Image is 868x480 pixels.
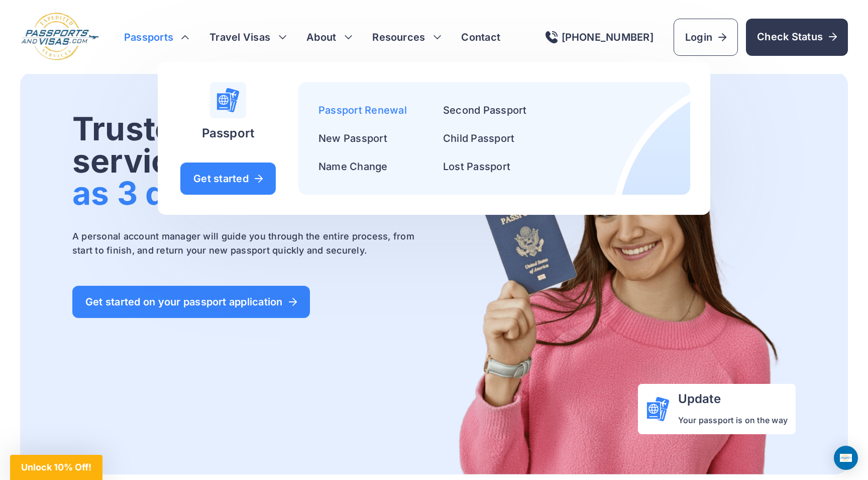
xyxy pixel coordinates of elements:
[461,30,500,44] a: Contact
[306,30,336,44] a: About
[372,30,441,44] h3: Resources
[678,414,788,426] p: Your passport is on the way
[10,455,102,480] div: Unlock 10% Off!
[834,446,858,470] div: Open Intercom Messenger
[72,229,432,258] p: A personal account manager will guide you through the entire process, from start to finish, and r...
[674,19,738,56] a: Login
[318,132,387,144] a: New Passport
[20,12,100,62] img: Logo
[746,19,848,56] a: Check Status
[72,113,432,209] h1: Trusted passport services in as fast
[318,104,407,116] a: Passport Renewal
[209,30,286,44] h3: Travel Visas
[318,161,388,173] a: Name Change
[85,297,297,307] span: Get started on your passport application
[678,392,788,406] h4: Update
[72,286,310,318] a: Get started on your passport application
[443,104,527,116] a: Second Passport
[757,30,837,44] span: Check Status
[436,113,796,474] img: Passports and Visas.com
[443,132,514,144] a: Child Passport
[124,30,189,44] h3: Passports
[202,126,255,140] h4: Passport
[72,174,232,212] span: as 3 days.
[546,31,654,43] a: [PHONE_NUMBER]
[193,174,263,184] span: Get started
[180,163,276,195] a: Get started
[21,462,91,472] span: Unlock 10% Off!
[685,30,726,44] span: Login
[443,161,510,173] a: Lost Passport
